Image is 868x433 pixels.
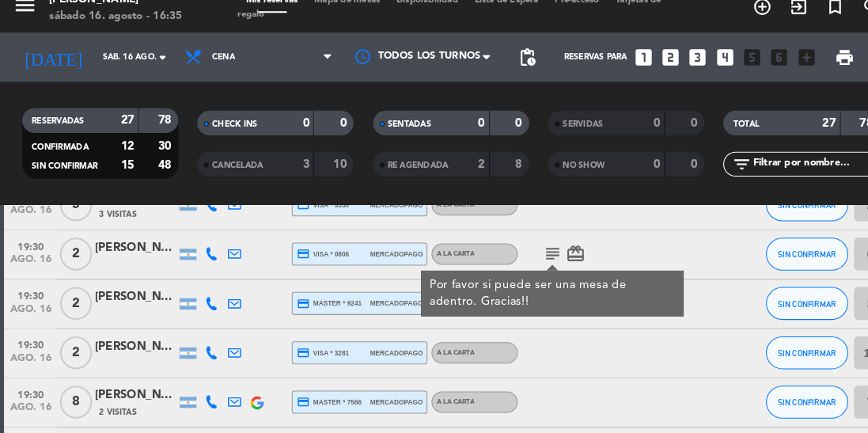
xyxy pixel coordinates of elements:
i: cancel [843,241,859,256]
button: SIN CONFIRMAR [737,197,817,229]
div: Por favor si puede ser una mesa de adentro. Gracias!! [414,282,650,315]
div: [PERSON_NAME] [91,293,170,311]
strong: 78 [152,127,168,138]
i: credit_card [286,207,298,219]
span: 19:30 [9,291,49,309]
i: turned_in_not [794,13,813,32]
strong: 27 [792,129,805,140]
i: [DATE] [12,55,91,88]
span: 2 [58,340,89,371]
i: credit_card [286,397,298,409]
img: google-logo.png [241,397,254,410]
span: Disponibilidad [373,12,449,21]
strong: 27 [116,127,129,138]
input: Filtrar por nombre... [723,165,846,183]
button: SIN CONFIRMAR [737,340,817,371]
span: SIN CONFIRMAR [749,399,805,408]
i: filter_list [704,165,723,184]
button: menu [12,9,36,39]
strong: 0 [461,129,467,140]
strong: 3 [291,169,298,180]
span: visa * 0806 [286,254,335,267]
div: sábado 16. agosto - 16:35 [47,24,176,40]
span: RE AGENDADA [373,171,432,179]
span: mercadopago [356,351,407,361]
i: menu [12,9,36,33]
i: looks_one [609,61,630,82]
span: ago. 16 [9,213,49,231]
i: looks_4 [688,61,708,82]
span: mercadopago [356,256,407,266]
span: mercadopago [356,208,407,218]
i: looks_6 [740,61,760,82]
span: print [804,62,823,81]
strong: 0 [291,129,298,140]
span: 5 [58,197,89,229]
strong: 30 [152,151,168,162]
span: Cena [204,67,226,76]
span: SIN CONFIRMAR [31,172,94,180]
span: SENTADAS [373,131,415,139]
i: credit_card [286,254,298,267]
span: ago. 16 [9,260,49,279]
strong: 0 [328,129,337,140]
i: add_circle_outline [725,13,744,32]
span: 3 Visitas [95,216,131,229]
span: Mapa de mesas [294,12,373,21]
span: SERVIDAS [542,131,581,139]
span: A LA CARTA [420,352,457,359]
strong: 15 [116,169,129,180]
span: ago. 16 [9,403,49,421]
span: 2 [58,245,89,276]
span: 19:30 [9,386,49,404]
div: [PERSON_NAME] [91,340,170,359]
span: master * 9241 [286,302,348,314]
div: [PERSON_NAME] [47,8,176,24]
strong: 0 [496,129,506,140]
i: exit_to_app [760,13,779,32]
span: 2 [58,292,89,324]
div: [PERSON_NAME] [91,387,170,405]
i: card_giftcard [544,251,563,270]
i: looks_5 [714,61,734,82]
span: 8 [58,387,89,419]
span: Mis reservas [229,12,294,21]
span: SIN CONFIRMAR [749,256,805,265]
i: credit_card [286,302,298,314]
strong: 10 [321,169,337,180]
i: cancel [843,336,859,351]
span: CHECK INS [204,131,248,139]
strong: 8 [496,169,506,180]
i: cancel [843,288,859,304]
span: SIN CONFIRMAR [749,209,805,218]
span: 19:30 [9,338,49,356]
span: CANCELADA [204,171,253,179]
strong: 0 [665,129,674,140]
span: ago. 16 [9,355,49,374]
i: cancel [843,383,859,399]
i: subject [522,251,541,270]
span: SIN CONFIRMAR [749,304,805,313]
span: 19:30 [9,243,49,261]
span: Reservas para [543,67,604,76]
span: ago. 16 [9,308,49,326]
span: RESERVADAS [31,129,81,137]
i: search [829,13,848,32]
span: pending_actions [498,62,517,81]
strong: 48 [152,169,168,180]
span: NO SHOW [542,171,582,179]
strong: 0 [629,169,635,180]
span: TOTAL [706,131,730,139]
strong: 78 [828,129,843,140]
span: A LA CARTA [420,257,457,264]
i: looks_3 [661,61,682,82]
button: SIN CONFIRMAR [737,245,817,276]
button: SIN CONFIRMAR [737,387,817,419]
span: 2 Visitas [95,406,131,419]
strong: 2 [461,169,467,180]
span: visa * 3281 [286,349,335,362]
i: add_box [766,61,787,82]
strong: 0 [665,169,674,180]
span: Lista de Espera [449,12,526,21]
i: credit_card [286,349,298,362]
